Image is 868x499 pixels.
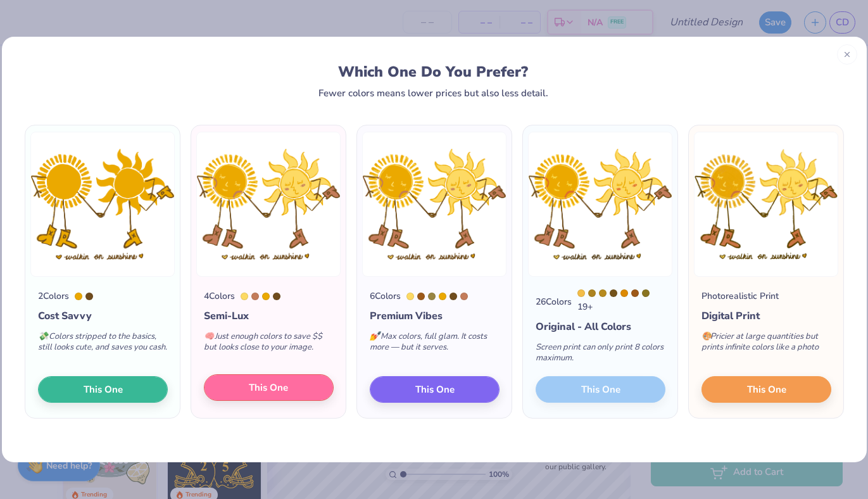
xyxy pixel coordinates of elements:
div: 4 Colors [204,289,235,303]
div: 7591 C [460,293,468,300]
div: Colors stripped to the basics, still looks cute, and saves you cash. [38,324,168,365]
div: Max colors, full glam. It costs more — but it serves. [370,324,500,365]
div: Which One Do You Prefer? [36,63,831,80]
div: 124 C [439,293,446,300]
div: 1255 C [588,289,596,297]
span: 🎨 [701,331,712,342]
div: 154 C [417,293,425,300]
img: 4 color option [196,132,341,277]
div: 124 C [262,293,270,300]
span: This One [415,382,454,397]
div: Original - All Colors [536,319,665,334]
span: 💅 [370,331,380,342]
div: 142 C [577,289,585,297]
div: 7591 C [251,293,259,300]
div: Pricier at large quantities but prints infinite colors like a photo [701,324,831,365]
div: 154 C [631,289,639,297]
img: Photorealistic preview [694,132,838,277]
button: This One [204,374,334,401]
div: 124 C [75,293,82,300]
div: 2 Colors [38,289,69,303]
div: 1405 C [85,293,93,300]
div: 120 C [241,293,248,300]
div: Fewer colors means lower prices but also less detail. [318,88,548,98]
img: 2 color option [30,132,175,277]
div: 4505 C [428,293,436,300]
span: This One [249,381,288,395]
div: Just enough colors to save $$ but looks close to your image. [204,324,334,365]
button: This One [370,376,500,403]
span: 💸 [38,331,48,342]
div: Premium Vibes [370,308,500,324]
span: This One [83,382,122,397]
img: 26 color option [528,132,672,277]
button: This One [701,376,831,403]
div: 120 C [406,293,414,300]
div: 7564 C [620,289,628,297]
div: 119 C [642,289,650,297]
div: 26 Colors [536,295,572,308]
div: Digital Print [701,308,831,324]
img: 6 color option [362,132,506,277]
div: 1405 C [450,293,457,300]
span: This One [746,382,786,397]
div: Cost Savvy [38,308,168,324]
div: 6 Colors [370,289,401,303]
div: Photorealistic Print [701,289,779,303]
div: 1405 C [273,293,280,300]
button: This One [38,376,168,403]
span: 🧠 [204,331,214,342]
div: Screen print can only print 8 colors maximum. [536,334,665,376]
div: 7556 C [599,289,607,297]
div: 19 + [577,289,665,313]
div: 140 C [610,289,617,297]
div: Semi-Lux [204,308,334,324]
